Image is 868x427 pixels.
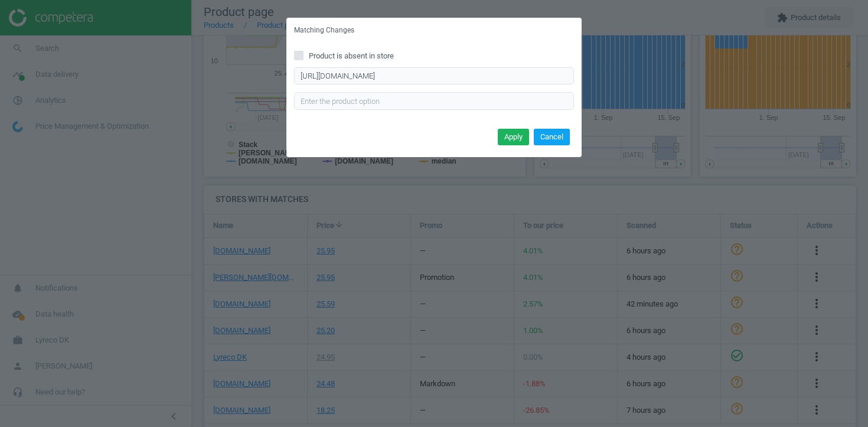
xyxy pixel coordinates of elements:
input: Enter the product option [294,92,574,110]
button: Apply [498,129,529,145]
button: Cancel [534,129,570,145]
span: Product is absent in store [306,51,396,61]
input: Enter correct product URL [294,67,574,85]
h5: Matching Changes [294,25,354,35]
